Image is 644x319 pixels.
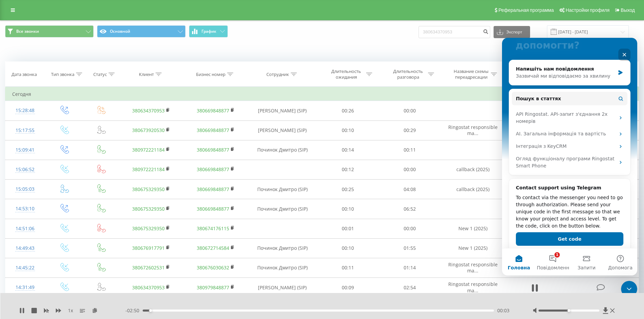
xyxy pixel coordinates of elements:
iframe: Intercom live chat [502,38,637,275]
div: Бизнес номер [196,72,225,77]
div: Статус [93,72,107,77]
span: Ringostat responsible ma... [448,281,498,293]
div: Зазвичай ми відповідаємо за хвилину [14,35,113,42]
td: 00:00 [379,101,441,121]
a: 380634370953 [132,284,165,291]
a: 380669848877 [197,147,229,153]
a: 380669848877 [197,127,229,133]
div: 14:53:10 [12,202,38,215]
td: New 1 (2025) [440,219,505,238]
input: Поиск по номеру [419,26,490,38]
span: Допомога [106,228,130,232]
a: 380675329350 [132,206,165,212]
td: 00:10 [317,238,379,258]
div: Закрити [116,11,128,23]
div: Длительность ожидания [328,69,364,80]
div: 15:17:55 [12,124,38,137]
a: 380669848877 [197,166,229,172]
div: 15:28:48 [12,104,38,117]
td: Починок Дмитро (SIP) [248,180,317,199]
div: Тип звонка [51,72,74,77]
div: 14:31:49 [12,281,38,294]
a: 380972221184 [132,147,165,153]
span: - 02:50 [125,307,143,314]
a: 380979848877 [197,284,229,291]
a: 380669848877 [197,206,229,212]
div: Інтеграція з KeyCRM [14,105,113,112]
div: AI. Загальна інформація та вартість [14,92,113,100]
div: 14:45:22 [12,261,38,274]
b: Contact support using Telegram [14,147,99,153]
span: Запити [75,228,93,232]
span: Реферальная программа [498,7,554,13]
td: callback (2025) [440,180,505,199]
div: 15:09:41 [12,143,38,157]
div: Сотрудник [266,72,289,77]
div: AI. Загальна інформація та вартість [10,90,125,102]
a: 380672714584 [197,245,229,251]
div: Клиент [139,72,154,77]
div: Інтеграція з KeyCRM [10,102,125,115]
div: API Ringostat. API-запит з'єднання 2х номерів [10,70,125,90]
td: [PERSON_NAME] (SIP) [248,121,317,140]
button: Допомога [101,211,135,238]
td: 04:08 [379,180,441,199]
span: Выход [621,7,635,13]
a: 380669848877 [197,107,229,114]
span: 00:03 [497,307,509,314]
div: 15:05:03 [12,183,38,196]
td: New 1 (2025) [440,238,505,258]
span: Головна [6,228,28,232]
td: 00:10 [317,199,379,219]
div: Accessibility label [149,309,152,312]
span: Ringostat responsible ma... [448,124,498,136]
div: 15:06:52 [12,163,38,176]
a: 380676030632 [197,264,229,271]
a: 380669848877 [197,186,229,192]
button: Экспорт [494,26,530,38]
td: 00:25 [317,180,379,199]
td: 00:00 [379,219,441,238]
div: Напишіть нам повідомлення [14,28,113,35]
td: 00:00 [379,160,441,179]
td: 00:01 [317,219,379,238]
div: Accessibility label [568,309,570,312]
span: График [201,29,216,34]
div: Дата звонка [11,72,37,77]
td: Починок Дмитро (SIP) [248,199,317,219]
div: Огляд функціоналу програми Ringostat Smart Phone [14,117,113,132]
div: 14:49:43 [12,242,38,255]
a: 380675329350 [132,186,165,192]
td: Починок Дмитро (SIP) [248,140,317,160]
a: 380674176115 [197,225,229,232]
span: Настройки профиля [566,7,610,13]
td: [PERSON_NAME] (SIP) [248,101,317,121]
a: 380634370953 [132,107,165,114]
td: 02:54 [379,278,441,297]
button: График [189,25,228,37]
div: Название схемы переадресации [453,69,489,80]
a: 380673920530 [132,127,165,133]
td: 00:09 [317,278,379,297]
button: Запити [68,211,101,238]
td: [PERSON_NAME] (SIP) [248,278,317,297]
td: 00:12 [317,160,379,179]
td: 00:29 [379,121,441,140]
td: Починок Дмитро (SIP) [248,258,317,277]
span: Пошук в статтях [14,57,59,64]
a: 380672602531 [132,264,165,271]
div: Длительность разговора [390,69,426,80]
td: 00:14 [317,140,379,160]
span: Повідомлення [35,228,70,232]
span: 1 x [68,307,73,314]
td: 00:11 [317,258,379,277]
td: 00:26 [317,101,379,121]
button: Get code [14,194,121,208]
span: Ringostat responsible ma... [448,261,498,274]
div: 14:51:06 [12,222,38,235]
a: 380972221184 [132,166,165,172]
button: Все звонки [5,25,94,37]
a: 380675329350 [132,225,165,232]
button: Пошук в статтях [10,54,125,68]
iframe: Intercom live chat [621,281,637,297]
